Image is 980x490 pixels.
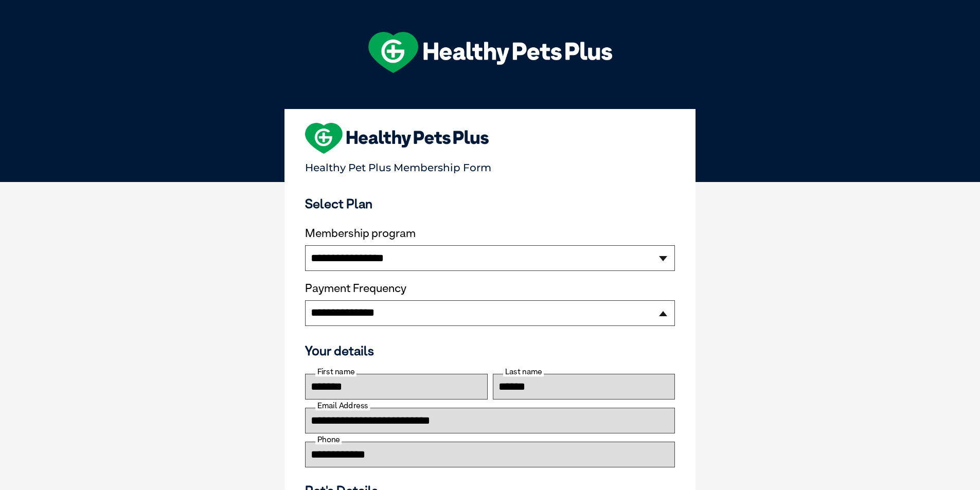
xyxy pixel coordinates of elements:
label: First name [315,367,357,376]
img: heart-shape-hpp-logo-large.png [305,123,489,154]
label: Last name [503,367,544,376]
label: Membership program [305,227,675,240]
label: Payment Frequency [305,282,406,295]
p: Healthy Pet Plus Membership Form [305,157,675,174]
label: Phone [315,435,342,444]
h3: Select Plan [305,196,675,211]
img: hpp-logo-landscape-green-white.png [368,32,612,73]
label: Email Address [315,401,370,410]
h3: Your details [305,343,675,358]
